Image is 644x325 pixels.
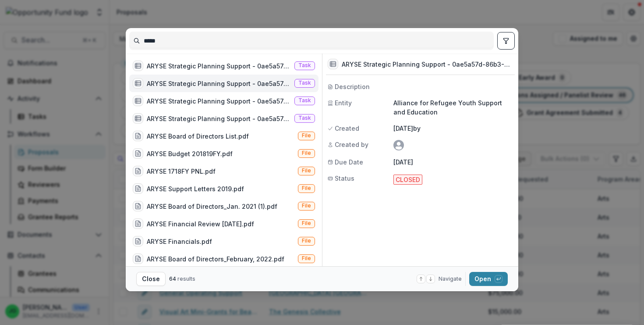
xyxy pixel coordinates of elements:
[147,202,277,211] div: ARYSE Board of Directors_Jan. 2021 (1).pdf
[335,82,370,91] span: Description
[136,272,166,286] button: Close
[147,149,233,158] div: ARYSE Budget 201819FY.pdf
[335,124,359,133] span: Created
[439,275,462,283] span: Navigate
[177,275,195,282] span: results
[147,167,216,176] div: ARYSE 1718FY PNL.pdf
[393,124,513,133] p: [DATE] by
[302,238,311,244] span: File
[169,275,176,282] span: 64
[147,184,244,193] div: ARYSE Support Letters 2019.pdf
[147,254,284,264] div: ARYSE Board of Directors_February, 2022.pdf
[147,237,212,246] div: ARYSE Financials.pdf
[302,220,311,226] span: File
[302,203,311,209] span: File
[335,157,363,167] span: Due Date
[335,98,352,107] span: Entity
[335,174,354,183] span: Status
[302,255,311,261] span: File
[298,97,311,104] span: Task
[147,132,249,141] div: ARYSE Board of Directors List.pdf
[302,132,311,139] span: File
[393,175,422,185] span: Closed
[342,60,513,69] h3: ARYSE Strategic Planning Support - 0ae5a57d-86b3-4c0c-a9d7-cb4747f6bdde - Final Report
[298,62,311,68] span: Task
[335,140,368,149] span: Created by
[147,114,291,123] div: ARYSE Strategic Planning Support - 0ae5a57d-86b3-4c0c-a9d7-cb4747f6bdde - Final Report
[147,219,254,229] div: ARYSE Financial Review [DATE].pdf
[393,157,413,167] p: [DATE]
[298,80,311,86] span: Task
[302,168,311,174] span: File
[393,140,404,150] svg: avatar
[393,98,513,117] p: Alliance for Refugee Youth Support and Education
[147,61,291,71] div: ARYSE Strategic Planning Support - 0ae5a57d-86b3-4c0c-a9d7-cb4747f6bdde - Final Report
[469,272,508,286] button: Open
[298,115,311,121] span: Task
[147,96,291,106] div: ARYSE Strategic Planning Support - 0ae5a57d-86b3-4c0c-a9d7-cb4747f6bdde - Final Report
[497,32,515,50] button: toggle filters
[302,150,311,156] span: File
[302,185,311,191] span: File
[147,79,291,88] div: ARYSE Strategic Planning Support - 0ae5a57d-86b3-4c0c-a9d7-cb4747f6bdde - Final Report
